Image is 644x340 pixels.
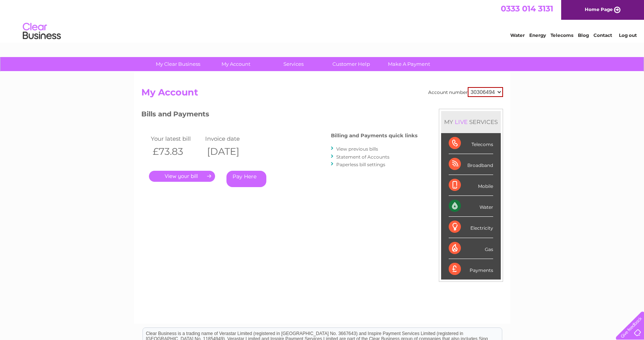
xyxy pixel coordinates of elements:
div: Payments [449,259,493,280]
a: Telecoms [551,32,573,38]
a: . [149,171,215,182]
h4: Billing and Payments quick links [331,133,418,138]
th: [DATE] [203,144,258,159]
a: View previous bills [336,146,378,152]
a: My Account [204,57,267,71]
div: Clear Business is a trading name of Verastar Limited (registered in [GEOGRAPHIC_DATA] No. 3667643... [143,4,502,37]
a: 0333 014 3131 [501,4,553,13]
div: Broadband [449,154,493,175]
div: LIVE [453,118,469,126]
a: Water [510,32,525,38]
div: MY SERVICES [441,111,501,133]
th: £73.83 [149,144,204,159]
a: Energy [529,32,546,38]
td: Invoice date [203,133,258,144]
img: logo.png [22,20,61,43]
td: Your latest bill [149,133,204,144]
a: Services [262,57,325,71]
a: Customer Help [320,57,383,71]
h2: My Account [141,87,503,102]
a: Contact [593,32,612,38]
div: Electricity [449,217,493,238]
div: Water [449,196,493,217]
a: My Clear Business [147,57,209,71]
a: Log out [619,32,637,38]
a: Blog [578,32,589,38]
a: Make A Payment [378,57,440,71]
div: Account number [428,87,503,97]
div: Mobile [449,175,493,196]
h3: Bills and Payments [141,109,418,122]
div: Gas [449,238,493,259]
a: Statement of Accounts [336,154,389,160]
div: Telecoms [449,133,493,154]
a: Pay Here [226,171,266,187]
a: Paperless bill settings [336,162,385,167]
